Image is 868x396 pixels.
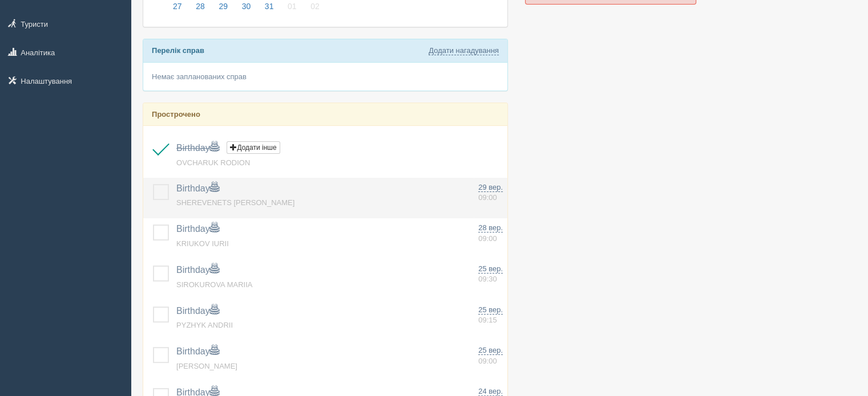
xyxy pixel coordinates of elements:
[176,280,252,289] a: SIROKUROVA MARIIA
[478,275,497,283] span: 09:30
[152,46,204,55] b: Перелік справ
[478,345,503,366] a: 25 вер. 09:00
[176,143,219,153] a: Birthday
[176,158,250,167] a: OVCHARUK RODION
[429,46,499,55] a: Додати нагадування
[478,264,503,273] span: 25 вер.
[176,265,219,275] a: Birthday
[478,305,503,326] a: 25 вер. 09:15
[478,316,497,324] span: 09:15
[227,141,280,154] button: Додати інше
[478,264,503,285] a: 25 вер. 09:30
[478,223,503,244] a: 28 вер. 09:00
[478,357,497,365] span: 09:00
[176,224,219,234] a: Birthday
[176,198,294,207] a: SHEREVENETS [PERSON_NAME]
[478,223,503,232] span: 28 вер.
[478,183,503,192] span: 29 вер.
[478,387,503,396] span: 24 вер.
[478,234,497,243] span: 09:00
[176,306,219,316] a: Birthday
[478,193,497,202] span: 09:00
[152,110,200,119] b: Прострочено
[143,63,507,91] div: Немає запланованих справ
[176,239,229,248] a: KRIUKOV IURII
[478,305,503,315] span: 25 вер.
[176,362,237,370] a: [PERSON_NAME]
[478,346,503,355] span: 25 вер.
[176,183,219,193] a: Birthday
[176,321,233,329] a: PYZHYK ANDRII
[176,346,219,356] a: Birthday
[478,182,503,203] a: 29 вер. 09:00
